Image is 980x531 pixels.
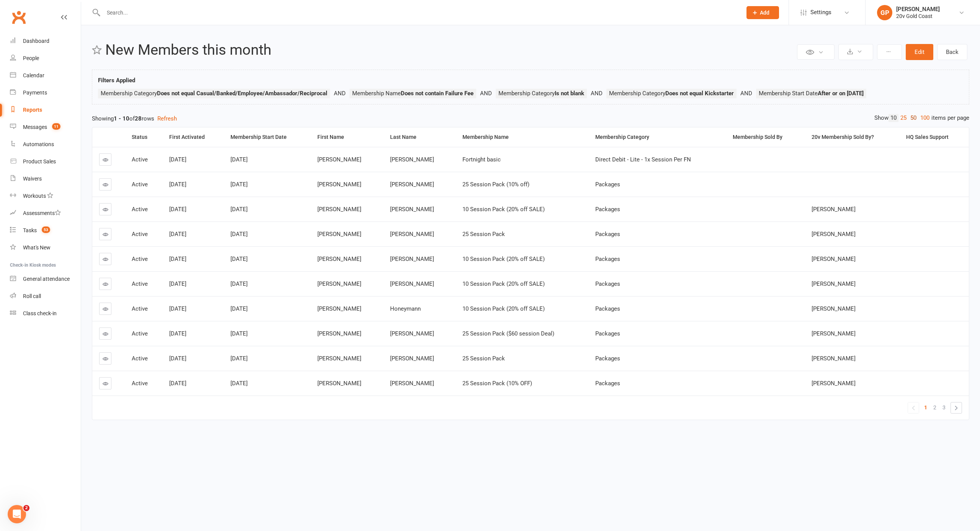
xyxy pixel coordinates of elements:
[812,134,893,140] div: 20v Membership Sold By?
[169,355,186,362] span: [DATE]
[595,280,620,287] span: Packages
[92,114,969,123] div: Showing of rows
[898,114,908,122] a: 25
[169,280,186,287] span: [DATE]
[759,90,864,97] span: Membership Start Date
[595,134,720,140] div: Membership Category
[132,231,148,238] span: Active
[390,231,434,238] span: [PERSON_NAME]
[812,206,856,213] span: [PERSON_NAME]
[746,6,779,19] button: Add
[132,330,148,337] span: Active
[132,280,148,287] span: Active
[462,156,501,163] span: Fortnight basic
[908,114,918,122] a: 50
[930,402,939,413] a: 2
[10,33,81,50] a: Dashboard
[10,305,81,322] a: Class kiosk mode
[595,156,691,163] span: Direct Debit - Lite - 1x Session Per FN
[230,156,248,163] span: [DATE]
[462,256,545,262] span: 10 Session Pack (20% off SALE)
[317,231,361,238] span: [PERSON_NAME]
[135,115,142,122] strong: 28
[595,355,620,362] span: Packages
[23,141,54,147] div: Automations
[23,310,57,316] div: Class check-in
[132,380,148,387] span: Active
[939,402,949,413] a: 3
[10,153,81,170] a: Product Sales
[169,134,217,140] div: First Activated
[132,256,148,262] span: Active
[317,206,361,213] span: [PERSON_NAME]
[918,114,931,122] a: 100
[132,181,148,188] span: Active
[23,72,44,78] div: Calendar
[23,210,61,216] div: Assessments
[317,156,361,163] span: [PERSON_NAME]
[169,330,186,337] span: [DATE]
[810,4,831,21] span: Settings
[812,355,856,362] span: [PERSON_NAME]
[877,5,892,20] div: GP
[937,44,967,60] a: Back
[10,136,81,153] a: Automations
[169,206,186,213] span: [DATE]
[23,244,51,251] div: What's New
[812,231,856,238] span: [PERSON_NAME]
[132,134,156,140] div: Status
[595,380,620,387] span: Packages
[23,124,47,130] div: Messages
[10,270,81,288] a: General attendance kiosk mode
[23,193,46,199] div: Workouts
[23,107,42,113] div: Reports
[230,305,248,312] span: [DATE]
[896,6,940,13] div: [PERSON_NAME]
[812,330,856,337] span: [PERSON_NAME]
[942,402,946,413] span: 3
[23,55,39,61] div: People
[230,231,248,238] span: [DATE]
[317,134,377,140] div: First Name
[889,114,898,122] a: 10
[8,505,26,523] iframe: Intercom live chat
[157,114,177,123] button: Refresh
[23,227,37,233] div: Tasks
[317,280,361,287] span: [PERSON_NAME]
[760,10,769,16] span: Add
[951,402,962,413] a: »
[498,90,584,97] span: Membership Category
[23,38,49,44] div: Dashboard
[10,239,81,256] a: What's New
[230,134,304,140] div: Membership Start Date
[390,256,434,262] span: [PERSON_NAME]
[23,276,70,282] div: General attendance
[818,90,864,97] strong: After or on [DATE]
[23,158,56,165] div: Product Sales
[10,67,81,84] a: Calendar
[462,206,545,213] span: 10 Session Pack (20% off SALE)
[352,90,474,97] span: Membership Name
[812,380,856,387] span: [PERSON_NAME]
[390,156,434,163] span: [PERSON_NAME]
[595,231,620,238] span: Packages
[595,206,620,213] span: Packages
[555,90,584,97] strong: Is not blank
[98,77,135,84] strong: Filters Applied
[665,90,734,97] strong: Does not equal Kickstarter
[230,256,248,262] span: [DATE]
[52,123,60,130] span: 11
[733,134,799,140] div: Membership Sold By
[10,187,81,205] a: Workouts
[169,305,186,312] span: [DATE]
[462,280,545,287] span: 10 Session Pack (20% off SALE)
[132,305,148,312] span: Active
[132,156,148,163] span: Active
[908,402,919,413] a: «
[921,402,930,413] a: 1
[114,115,129,122] strong: 1 - 10
[101,7,737,18] input: Search...
[169,380,186,387] span: [DATE]
[390,206,434,213] span: [PERSON_NAME]
[390,280,434,287] span: [PERSON_NAME]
